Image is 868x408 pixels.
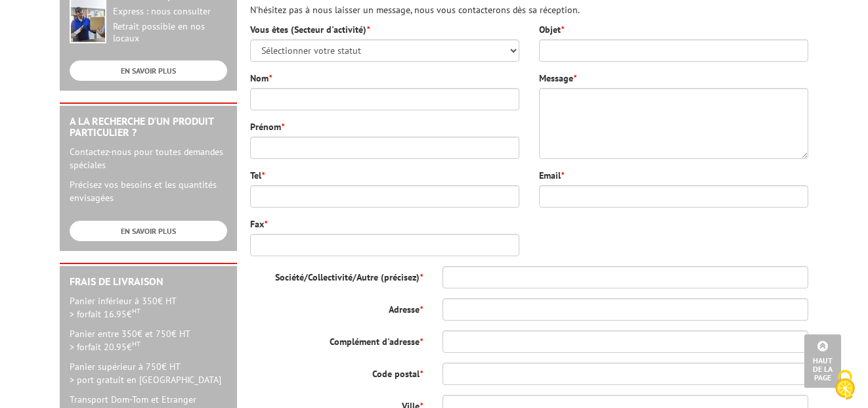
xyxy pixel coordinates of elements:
p: Panier inférieur à 350€ HT [70,294,227,321]
label: Code postal [240,363,433,380]
button: Cookies (fenêtre modale) [822,363,868,408]
label: Vous êtes (Secteur d'activité) [250,23,370,36]
img: Cookies (fenêtre modale) [829,369,861,401]
h2: A la recherche d'un produit particulier ? [70,116,227,139]
label: Société/Collectivité/Autre (précisez) [240,266,433,284]
a: EN SAVOIR PLUS [70,60,227,81]
span: > forfait 16.95€ [70,308,141,320]
sup: HT [132,306,141,315]
a: EN SAVOIR PLUS [70,221,227,241]
div: Express : nous consulter [113,6,227,18]
label: Objet [539,23,564,36]
div: Retrait possible en nos locaux [113,21,227,45]
p: Précisez vos besoins et les quantités envisagées [70,178,227,204]
label: Nom [250,72,272,85]
h2: Frais de Livraison [70,276,227,288]
label: Email [539,169,564,182]
label: Complément d'adresse [240,330,433,348]
label: Adresse [240,298,433,316]
label: Fax [250,217,267,231]
label: Tel [250,169,265,182]
a: Haut de la page [804,334,841,388]
label: Message [539,72,576,85]
p: Contactez-nous pour toutes demandes spéciales [70,145,227,171]
p: N'hésitez pas à nous laisser un message, nous vous contacterons dès sa réception. [250,3,808,16]
label: Prénom [250,120,284,133]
